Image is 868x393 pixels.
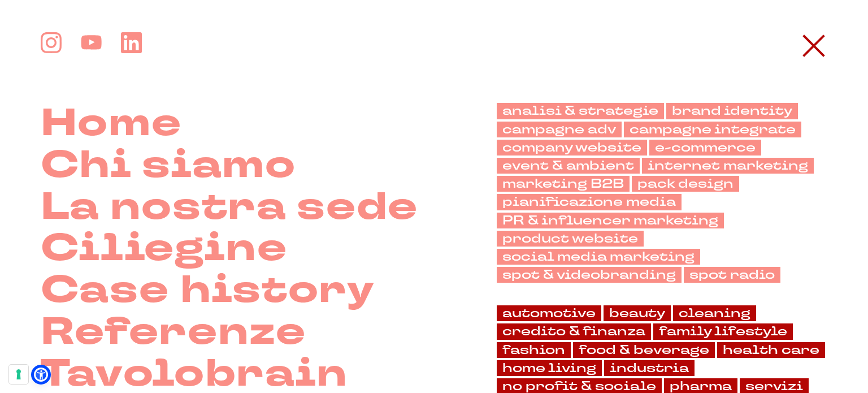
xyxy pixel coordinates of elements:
a: analisi & strategie [497,103,664,119]
a: spot & videobranding [497,267,682,283]
button: Le tue preferenze relative al consenso per le tecnologie di tracciamento [9,365,28,384]
a: event & ambient [497,158,640,174]
a: brand identity [666,103,798,119]
a: food & beverage [573,342,715,358]
a: Referenze [41,312,306,353]
a: marketing B2B [497,176,630,192]
a: cleaning [673,305,756,321]
a: health care [717,342,825,358]
a: family lifestyle [653,323,793,339]
a: social media marketing [497,249,700,265]
a: pianificazione media [497,194,682,210]
a: product website [497,231,644,247]
a: home living [497,360,602,376]
a: e-commerce [649,140,761,156]
a: beauty [604,305,671,321]
a: PR & influencer marketing [497,213,724,228]
a: Open Accessibility Menu [34,368,48,382]
a: La nostra sede [41,187,418,228]
a: campagne adv [497,122,622,137]
a: Case history [41,270,375,312]
a: spot radio [684,267,780,283]
a: Home [41,103,182,145]
a: internet marketing [642,158,814,174]
a: campagne integrate [624,122,801,137]
a: automotive [497,305,601,321]
a: pack design [632,176,739,192]
a: company website [497,140,647,156]
a: fashion [497,342,571,358]
a: credito & finanza [497,323,651,339]
a: industria [604,360,695,376]
a: Chi siamo [41,145,296,187]
a: Ciliegine [41,228,288,270]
